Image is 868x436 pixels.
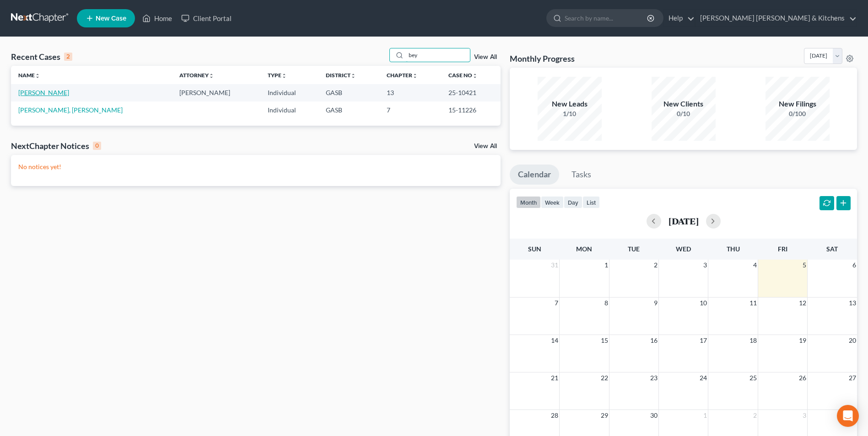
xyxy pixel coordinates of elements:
button: month [516,196,541,208]
a: Home [138,10,177,27]
span: 28 [550,410,559,421]
span: 31 [550,260,559,271]
td: 25-10421 [441,84,501,101]
span: 1 [604,260,609,271]
span: 21 [550,372,559,383]
div: Recent Cases [11,51,72,62]
a: Districtunfold_more [326,72,356,79]
i: unfold_more [472,73,478,79]
a: [PERSON_NAME], [PERSON_NAME] [18,106,123,114]
span: Wed [676,245,691,253]
h2: [DATE] [669,216,699,226]
span: 6 [852,260,857,271]
h3: Monthly Progress [510,53,575,64]
button: week [541,196,564,208]
a: [PERSON_NAME] [PERSON_NAME] & Kitchens [695,10,857,27]
i: unfold_more [350,73,356,79]
td: GASB [318,84,379,101]
span: 18 [749,335,758,346]
i: unfold_more [35,73,40,79]
a: Typeunfold_more [268,72,287,79]
div: 1/10 [538,109,602,118]
span: 22 [600,372,609,383]
span: 17 [699,335,708,346]
span: 11 [749,298,758,308]
span: 29 [600,410,609,421]
td: GASB [318,101,379,118]
div: 2 [64,53,72,61]
td: 7 [379,101,441,118]
div: 0/100 [766,109,830,118]
span: 26 [798,372,807,383]
a: Tasks [563,165,599,185]
div: 0 [93,142,101,150]
div: New Leads [538,99,602,109]
span: 27 [848,372,857,383]
div: NextChapter Notices [11,140,101,151]
a: Nameunfold_more [18,72,40,79]
input: Search by name... [406,48,470,62]
span: 3 [802,410,807,421]
span: 24 [699,372,708,383]
span: 23 [649,372,658,383]
td: 13 [379,84,441,101]
span: 15 [600,335,609,346]
button: list [582,196,600,208]
span: 13 [848,298,857,308]
span: New Case [96,15,126,22]
span: 25 [749,372,758,383]
span: 10 [699,298,708,308]
span: 3 [702,260,708,271]
span: 2 [653,260,658,271]
a: View All [474,54,497,60]
span: 12 [798,298,807,308]
input: Search by name... [565,10,648,27]
a: View All [474,143,497,149]
span: Tue [628,245,640,253]
a: [PERSON_NAME] [18,89,69,96]
div: Open Intercom Messenger [837,405,859,427]
button: day [564,196,582,208]
div: New Filings [766,99,830,109]
span: 4 [752,260,758,271]
td: 15-11226 [441,101,501,118]
a: Help [664,10,695,27]
p: No notices yet! [18,162,493,171]
span: 2 [752,410,758,421]
span: 30 [649,410,658,421]
div: 0/10 [652,109,716,118]
a: Chapterunfold_more [387,72,418,79]
div: New Clients [652,99,716,109]
span: 7 [554,298,559,308]
span: Thu [727,245,740,253]
a: Calendar [510,165,559,185]
span: 20 [848,335,857,346]
span: 9 [653,298,658,308]
a: Case Nounfold_more [448,72,478,79]
span: Mon [576,245,592,253]
span: Sun [528,245,541,253]
i: unfold_more [209,73,214,79]
td: [PERSON_NAME] [172,84,260,101]
i: unfold_more [412,73,418,79]
span: 5 [802,260,807,271]
a: Client Portal [177,10,236,27]
span: 19 [798,335,807,346]
td: Individual [260,101,318,118]
span: 1 [702,410,708,421]
span: Fri [778,245,787,253]
span: 16 [649,335,658,346]
i: unfold_more [281,73,287,79]
td: Individual [260,84,318,101]
a: Attorneyunfold_more [179,72,214,79]
span: 8 [604,298,609,308]
span: 14 [550,335,559,346]
span: Sat [826,245,838,253]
